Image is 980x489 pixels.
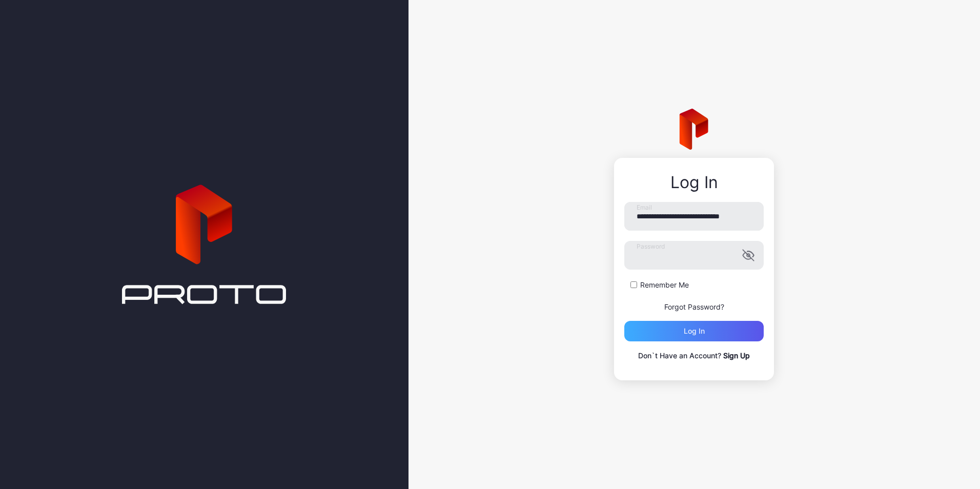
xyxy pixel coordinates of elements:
div: Log In [624,173,764,192]
a: Sign Up [723,351,750,360]
button: Password [742,249,754,261]
div: Log in [684,327,705,335]
button: Log in [624,321,764,341]
input: Email [624,202,764,231]
input: Password [624,241,764,270]
p: Don`t Have an Account? [624,350,764,362]
label: Remember Me [640,280,689,290]
a: Forgot Password? [664,302,724,311]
